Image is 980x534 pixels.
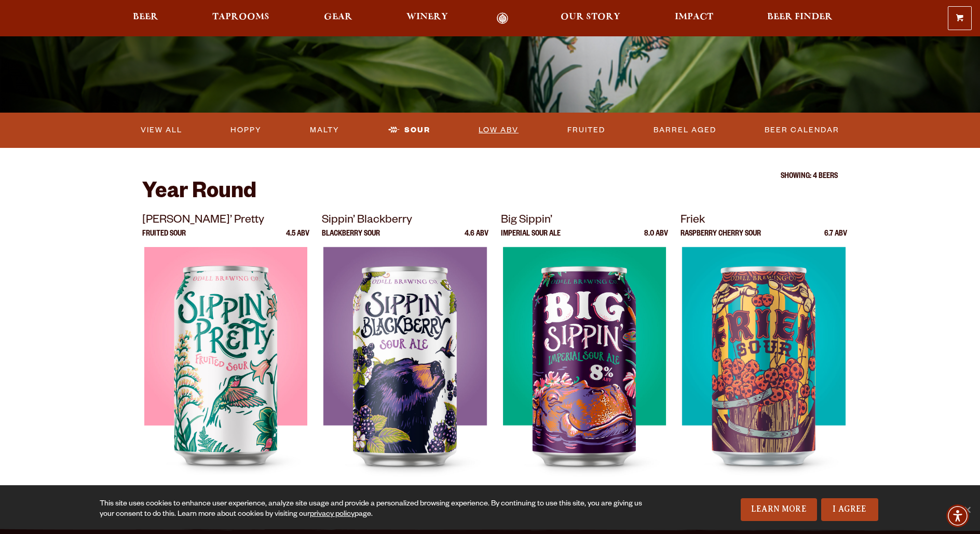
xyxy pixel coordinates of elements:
[100,499,657,520] div: This site uses cookies to enhance user experience, analyze site usage and provide a personalized ...
[501,230,561,247] p: Imperial Sour Ale
[741,498,817,521] a: Learn More
[142,230,186,247] p: Fruited Sour
[561,13,620,21] span: Our Story
[322,212,489,230] p: Sippin’ Blackberry
[946,504,969,527] div: Accessibility Menu
[501,212,668,230] p: Big Sippin’
[142,173,838,181] p: Showing: 4 Beers
[680,230,761,247] p: Raspberry Cherry Sour
[400,12,455,24] a: Winery
[483,12,522,24] a: Odell Home
[760,12,839,24] a: Beer Finder
[133,13,158,21] span: Beer
[760,118,843,142] a: Beer Calendar
[322,212,489,506] a: Sippin’ Blackberry Blackberry Sour 4.6 ABV Sippin’ Blackberry Sippin’ Blackberry
[142,212,309,506] a: [PERSON_NAME]’ Pretty Fruited Sour 4.5 ABV Sippin’ Pretty Sippin’ Pretty
[554,12,627,24] a: Our Story
[384,118,434,142] a: Sour
[501,212,668,506] a: Big Sippin’ Imperial Sour Ale 8.0 ABV Big Sippin’ Big Sippin’
[824,230,847,247] p: 6.7 ABV
[137,118,186,142] a: View All
[406,13,448,21] span: Winery
[465,230,488,247] p: 4.6 ABV
[474,118,523,142] a: Low ABV
[142,212,309,230] p: [PERSON_NAME]’ Pretty
[767,13,833,21] span: Beer Finder
[206,12,276,24] a: Taprooms
[142,181,838,206] h2: Year Round
[144,247,307,506] img: Sippin’ Pretty
[324,13,352,21] span: Gear
[226,118,266,142] a: Hoppy
[668,12,720,24] a: Impact
[563,118,609,142] a: Fruited
[680,212,848,506] a: Friek Raspberry Cherry Sour 6.7 ABV Friek Friek
[212,13,269,21] span: Taprooms
[317,12,359,24] a: Gear
[821,498,878,521] a: I Agree
[503,247,666,506] img: Big Sippin’
[649,118,720,142] a: Barrel Aged
[286,230,309,247] p: 4.5 ABV
[680,212,848,230] p: Friek
[644,230,668,247] p: 8.0 ABV
[675,13,713,21] span: Impact
[323,247,486,506] img: Sippin’ Blackberry
[682,247,845,506] img: Friek
[126,12,165,24] a: Beer
[306,118,344,142] a: Malty
[310,511,355,519] a: privacy policy
[322,230,380,247] p: Blackberry Sour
